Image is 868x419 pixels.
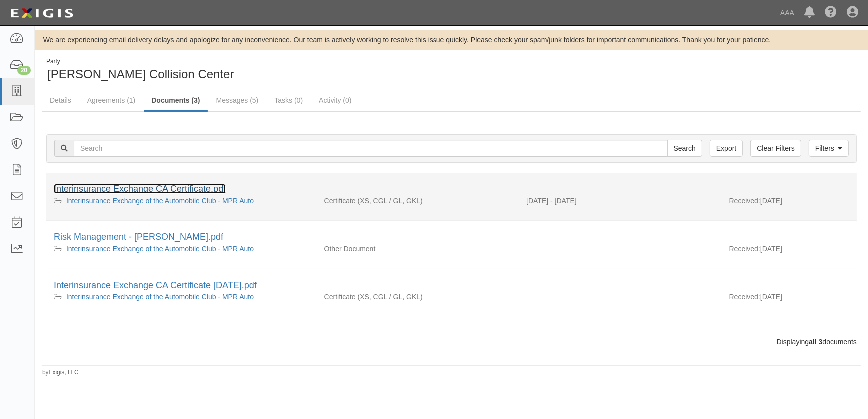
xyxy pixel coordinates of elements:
span: [PERSON_NAME] Collision Center [47,67,234,81]
a: Interinsurance Exchange of the Automobile Club - MPR Auto [66,197,254,205]
div: Interinsurance Exchange of the Automobile Club - MPR Auto [54,292,309,302]
div: Party [46,57,234,66]
div: Effective - Expiration [519,244,722,244]
div: Interinsurance Exchange of the Automobile Club - MPR Auto [54,244,309,254]
a: Filters [809,140,849,157]
a: Clear Filters [750,140,801,157]
i: Help Center - Complianz [825,7,837,19]
div: [DATE] [722,244,857,259]
small: by [42,368,79,377]
div: Tim Moran Collision Center [42,57,444,83]
a: Interinsurance Exchange of the Automobile Club - MPR Auto [66,245,254,253]
a: Export [710,140,743,157]
div: Excess/Umbrella Liability Commercial General Liability / Garage Liability Garage Keepers Liability [317,196,519,206]
div: Interinsurance Exchange CA Certificate 6-3-25.pdf [54,279,849,292]
a: AAA [775,3,799,23]
a: Exigis, LLC [49,369,79,376]
p: Received: [729,196,760,206]
a: Activity (0) [311,90,359,110]
div: Interinsurance Exchange of the Automobile Club - MPR Auto [54,196,309,206]
div: Risk Management - Tim Moran.pdf [54,231,849,244]
a: Agreements (1) [80,90,143,110]
input: Search [74,140,668,157]
div: Displaying documents [39,337,864,347]
a: Interinsurance Exchange CA Certificate.pdf [54,184,226,194]
div: [DATE] [722,196,857,210]
div: Other Document [317,244,519,254]
a: Documents (3) [144,90,207,112]
a: Details [42,90,79,110]
a: Risk Management - [PERSON_NAME].pdf [54,232,223,242]
img: logo-5460c22ac91f19d4615b14bd174203de0afe785f0fc80cf4dbbc73dc1793850b.png [7,4,76,22]
a: Interinsurance Exchange of the Automobile Club - MPR Auto [66,293,254,301]
div: [DATE] [722,292,857,307]
p: Received: [729,292,760,302]
div: Effective - Expiration [519,292,722,292]
div: Interinsurance Exchange CA Certificate.pdf [54,183,849,196]
div: Excess/Umbrella Liability Commercial General Liability / Garage Liability Garage Keepers Liability [317,292,519,302]
a: Tasks (0) [267,90,310,110]
div: We are experiencing email delivery delays and apologize for any inconvenience. Our team is active... [35,35,868,45]
div: 20 [17,66,31,75]
a: Interinsurance Exchange CA Certificate [DATE].pdf [54,280,257,290]
b: all 3 [809,338,822,346]
p: Received: [729,244,760,254]
a: Messages (5) [209,90,266,110]
div: Effective 07/29/2025 - Expiration 07/29/2026 [519,196,722,206]
input: Search [667,140,702,157]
